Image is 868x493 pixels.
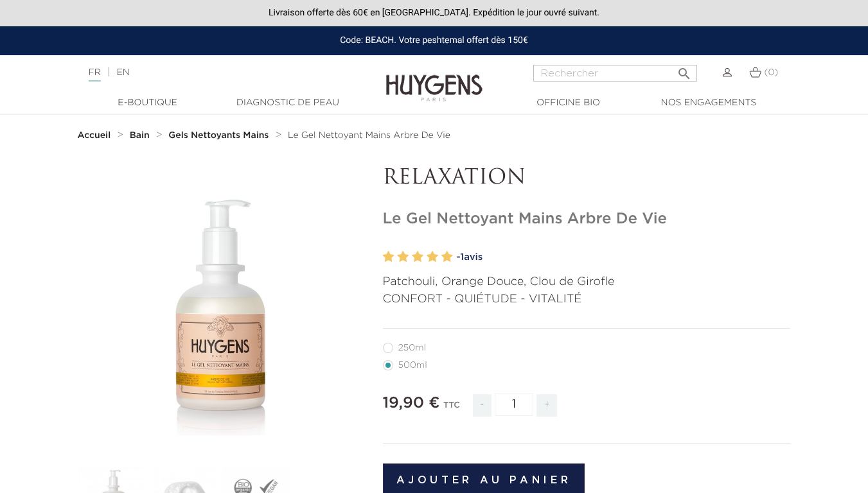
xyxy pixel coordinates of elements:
label: 1 [383,248,394,266]
div: TTC [443,392,460,426]
span: + [536,394,557,417]
i:  [677,62,692,78]
a: Le Gel Nettoyant Mains Arbre De Vie [288,130,450,141]
a: Gels Nettoyants Mains [168,130,272,141]
img: Huygens [386,54,483,103]
span: 19,90 € [383,395,440,411]
span: (0) [764,68,778,77]
button:  [673,61,696,78]
div: | [82,65,352,80]
label: 250ml [383,343,441,353]
label: 2 [397,248,409,266]
strong: Bain [130,131,150,140]
a: EN [116,68,129,77]
label: 500ml [383,360,443,370]
strong: Accueil [78,131,111,140]
span: 1 [460,252,464,262]
strong: Gels Nettoyants Mains [168,131,269,140]
label: 5 [441,248,453,266]
span: Le Gel Nettoyant Mains Arbre De Vie [288,131,450,140]
p: RELAXATION [383,166,791,191]
h1: Le Gel Nettoyant Mains Arbre De Vie [383,210,791,229]
p: CONFORT - QUIÉTUDE - VITALITÉ [383,291,791,308]
p: Patchouli, Orange Douce, Clou de Girofle [383,273,791,291]
a: E-Boutique [84,96,212,110]
a: FR [89,68,101,82]
a: Officine Bio [504,96,633,110]
input: Rechercher [533,65,697,82]
a: Accueil [78,130,114,141]
a: Bain [130,130,153,141]
a: -1avis [457,248,791,267]
a: Nos engagements [644,96,773,110]
a: Diagnostic de peau [224,96,352,110]
label: 4 [427,248,438,266]
label: 3 [412,248,423,266]
input: Quantité [495,394,533,416]
span: - [473,394,491,417]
